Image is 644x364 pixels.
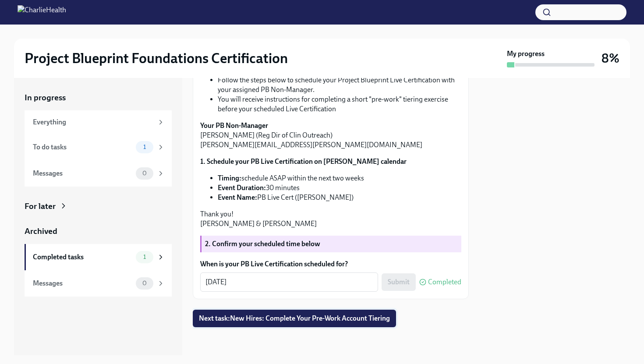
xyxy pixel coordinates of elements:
p: [PERSON_NAME] (Reg Dir of Clin Outreach) [PERSON_NAME][EMAIL_ADDRESS][PERSON_NAME][DOMAIN_NAME] [200,121,461,150]
div: For later [25,201,56,212]
a: Completed tasks1 [25,244,172,270]
strong: Event Name: [218,193,257,201]
strong: 2. Confirm your scheduled time below [205,240,320,248]
label: When is your PB Live Certification scheduled for? [200,259,461,269]
a: Messages0 [25,270,172,297]
span: 1 [138,144,151,150]
a: For later [25,201,172,212]
strong: 1. Schedule your PB Live Certification on [PERSON_NAME] calendar [200,157,407,166]
li: PB Live Cert ([PERSON_NAME]) [218,193,461,202]
div: Messages [33,169,132,178]
a: Everything [25,110,172,134]
a: To do tasks1 [25,134,172,160]
li: You will receive instructions for completing a short "pre-work" tiering exercise before your sche... [218,95,461,114]
textarea: [DATE] [205,277,373,287]
div: Everything [33,117,153,127]
a: Archived [25,226,172,237]
span: 0 [137,170,152,177]
strong: My progress [507,49,545,59]
span: Next task : New Hires: Complete Your Pre-Work Account Tiering [199,314,390,323]
h3: 8% [602,50,619,66]
li: Follow the steps below to schedule your Project Blueprint Live Certification with your assigned P... [218,75,461,95]
p: Thank you! [PERSON_NAME] & [PERSON_NAME] [200,209,461,229]
div: Messages [33,279,132,288]
button: Next task:New Hires: Complete Your Pre-Work Account Tiering [193,310,396,327]
a: In progress [25,92,172,103]
div: To do tasks [33,142,132,152]
img: CharlieHealth [18,5,66,19]
li: 30 minutes [218,183,461,193]
span: 0 [137,280,152,286]
h2: Project Blueprint Foundations Certification [25,49,288,67]
span: 1 [138,254,151,260]
a: Messages0 [25,160,172,187]
li: schedule ASAP within the next two weeks [218,173,461,183]
strong: Event Duration: [218,184,266,192]
span: Completed [428,279,461,286]
strong: Your PB Non-Manager [200,121,268,130]
strong: Timing: [218,174,241,182]
div: Completed tasks [33,252,132,262]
